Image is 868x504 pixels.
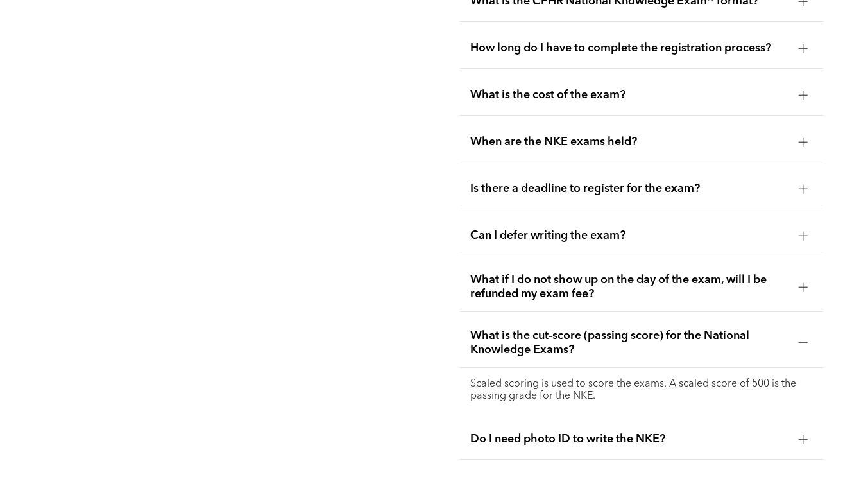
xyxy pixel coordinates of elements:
[470,135,788,149] span: When are the NKE exams held?
[470,329,788,357] span: What is the cut-score (passing score) for the National Knowledge Exams?
[470,378,813,403] p: Scaled scoring is used to score the exams. A scaled score of 500 is the passing grade for the NKE.
[470,182,788,196] span: Is there a deadline to register for the exam?
[470,273,788,301] span: What if I do not show up on the day of the exam, will I be refunded my exam fee?
[470,88,788,102] span: What is the cost of the exam?
[470,229,788,243] span: Can I defer writing the exam?
[470,41,788,55] span: How long do I have to complete the registration process?
[470,432,788,446] span: Do I need photo ID to write the NKE?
